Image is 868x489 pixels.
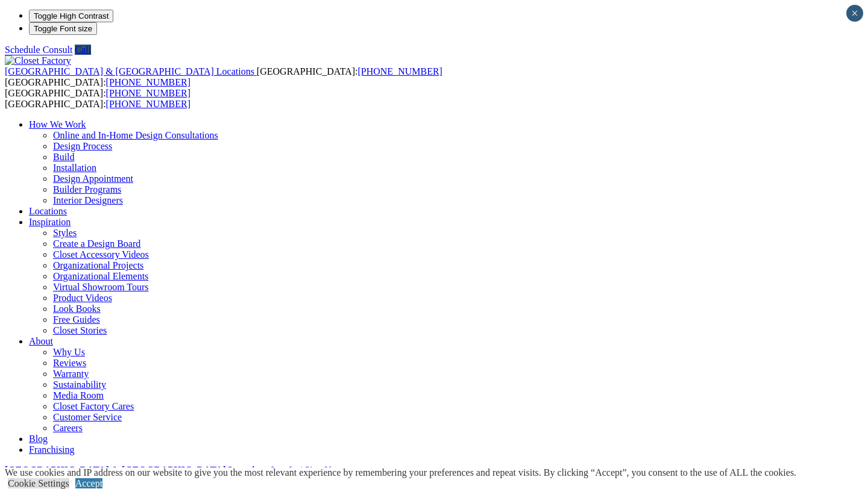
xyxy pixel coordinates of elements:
a: Locations [29,206,67,216]
a: Builder Programs [53,184,121,195]
a: Reviews [53,358,86,368]
a: Product Videos [53,293,112,303]
a: Create a Design Board [53,238,140,249]
span: [GEOGRAPHIC_DATA] & [GEOGRAPHIC_DATA] Locations [5,66,254,76]
a: [PHONE_NUMBER] [106,77,190,87]
a: Franchising [29,444,75,455]
a: How We Work [29,119,86,129]
a: Media Room [53,390,104,400]
a: [GEOGRAPHIC_DATA] & [GEOGRAPHIC_DATA] Locations [5,465,268,475]
a: [PHONE_NUMBER] [106,88,190,98]
a: Careers [53,423,83,433]
a: Cookie Settings [8,478,69,488]
button: Close [846,5,863,22]
a: Installation [53,163,96,173]
a: [GEOGRAPHIC_DATA] & [GEOGRAPHIC_DATA] Locations [5,66,257,76]
a: Look Books [53,304,101,314]
a: Why Us [53,347,85,357]
img: Closet Factory [5,55,71,66]
a: Schedule Consult [5,45,72,55]
a: Build [53,152,75,162]
a: Organizational Projects [53,260,143,270]
button: Toggle High Contrast [29,10,113,22]
a: Closet Stories [53,325,107,335]
a: About [29,336,53,346]
button: Toggle Font size [29,22,97,35]
span: [GEOGRAPHIC_DATA]: [GEOGRAPHIC_DATA]: [5,88,190,109]
span: Toggle High Contrast [34,11,108,20]
a: Interior Designers [53,195,123,205]
a: Virtual Showroom Tours [53,282,149,292]
a: Organizational Elements [53,271,148,281]
a: Sustainability [53,379,106,390]
a: Free Guides [53,314,100,325]
a: Closet Accessory Videos [53,249,149,260]
a: Design Process [53,141,112,151]
a: Warranty [53,369,89,379]
div: We use cookies and IP address on our website to give you the most relevant experience by remember... [5,467,796,478]
a: Call [75,45,91,55]
a: Design Appointment [53,173,133,184]
a: [PHONE_NUMBER] [106,99,190,109]
a: Closet Factory Cares [53,401,134,411]
a: Styles [53,228,77,238]
a: Inspiration [29,217,71,227]
a: [PHONE_NUMBER] [357,66,442,76]
a: Online and In-Home Design Consultations [53,130,218,140]
span: [GEOGRAPHIC_DATA]: [GEOGRAPHIC_DATA]: [5,66,442,87]
a: Customer Service [53,412,122,422]
a: Blog [29,434,48,444]
a: Accept [75,478,102,488]
a: Log In / Sign Up [271,465,336,475]
span: Toggle Font size [34,24,92,33]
